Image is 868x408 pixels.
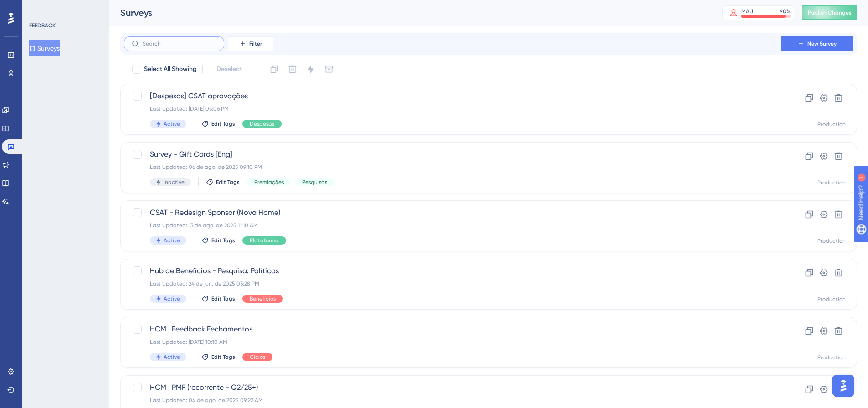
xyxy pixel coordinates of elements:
[817,237,846,245] div: Production
[201,120,235,127] button: Edit Tags
[201,237,235,244] button: Edit Tags
[817,179,846,186] div: Production
[63,5,66,12] div: 1
[201,295,235,302] button: Edit Tags
[808,9,852,16] span: Publish Changes
[150,382,755,393] span: HCM | PMF (recorrente - Q2/25+)
[250,295,276,302] span: Benefícios
[150,324,755,335] span: HCM | Feedback Fechamentos
[150,91,755,102] span: [Despesas] CSAT aprovações
[164,353,180,361] span: Active
[150,222,755,229] div: Last Updated: 13 de ago. de 2025 11:10 AM
[150,105,755,112] div: Last Updated: [DATE] 03:06 PM
[802,5,857,20] button: Publish Changes
[216,178,240,186] span: Edit Tags
[211,120,235,127] span: Edit Tags
[150,397,755,404] div: Last Updated: 04 de ago. de 2025 09:22 AM
[21,2,57,13] span: Need Help?
[206,178,240,186] button: Edit Tags
[150,207,755,218] span: CSAT - Redesign Sponsor (Nova Home)
[150,265,755,276] span: Hub de Benefícios - Pesquisa: Políticas
[164,295,180,302] span: Active
[150,338,755,346] div: Last Updated: [DATE] 10:10 AM
[120,6,699,19] div: Surveys
[817,121,846,128] div: Production
[250,120,274,127] span: Despesas
[817,354,846,361] div: Production
[164,120,180,127] span: Active
[830,372,857,399] iframe: UserGuiding AI Assistant Launcher
[208,61,250,77] button: Deselect
[29,40,60,56] button: Surveys
[211,353,235,361] span: Edit Tags
[29,22,56,29] div: FEEDBACK
[164,237,180,244] span: Active
[150,149,755,160] span: Survey - Gift Cards [Eng]
[817,296,846,303] div: Production
[254,178,284,186] span: Premiações
[144,64,197,75] span: Select All Showing
[228,36,273,51] button: Filter
[249,40,262,47] span: Filter
[150,280,755,287] div: Last Updated: 24 de jun. de 2025 03:28 PM
[781,36,853,51] button: New Survey
[150,163,755,171] div: Last Updated: 06 de ago. de 2025 09:10 PM
[216,64,242,75] span: Deselect
[302,178,327,186] span: Pesquisas
[211,237,235,244] span: Edit Tags
[143,41,216,47] input: Search
[780,8,791,15] div: 90 %
[164,178,185,186] span: Inactive
[250,353,265,361] span: Ciclos
[211,295,235,302] span: Edit Tags
[807,40,837,47] span: New Survey
[201,353,235,361] button: Edit Tags
[741,8,753,15] div: MAU
[250,237,279,244] span: Plataforma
